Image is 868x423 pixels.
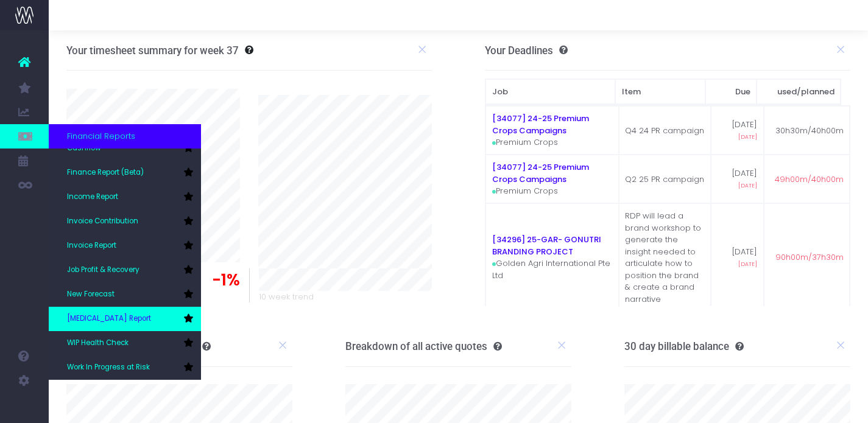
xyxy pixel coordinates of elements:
a: [34296] 25-GAR- GONUTRI BRANDING PROJECT [492,234,601,257]
a: Invoice Report [49,234,201,258]
span: Financial Reports [67,130,135,142]
td: [DATE] [711,203,763,312]
span: [DATE] [738,260,757,268]
td: Golden Agri International Pte Ltd [485,203,618,312]
td: RDP will lead a brand workshop to generate the insight needed to articulate how to position the b... [619,203,711,312]
span: Invoice Contribution [67,216,138,227]
th: Job: activate to sort column ascending [485,79,615,105]
span: [DATE] [738,133,757,141]
span: Invoice Report [67,240,116,251]
td: Q2 25 PR campaign [619,155,711,203]
a: WIP Health Check [49,331,201,355]
h3: Your timesheet summary for week 37 [66,44,239,57]
a: Cashflow [49,136,201,161]
span: Income Report [67,192,118,203]
span: 10 week trend [259,291,314,303]
span: WIP Health Check [67,338,129,349]
td: Premium Crops [485,106,618,155]
span: 90h00m/37h30m [775,251,844,264]
td: Q4 24 PR campaign [619,106,711,155]
h3: Your Deadlines [485,44,568,57]
th: Due: activate to sort column ascending [705,79,757,105]
a: Invoice Contribution [49,209,201,234]
span: Cashflow [67,143,101,154]
img: images/default_profile_image.png [15,399,34,417]
span: [DATE] [738,181,757,190]
span: [MEDICAL_DATA] Report [67,313,151,324]
th: Item: activate to sort column ascending [615,79,705,105]
h3: Breakdown of all active quotes [345,340,502,352]
span: -1% [212,268,240,292]
span: 49h00m/40h00m [775,173,844,186]
span: Job Profit & Recovery [67,265,139,276]
td: [DATE] [711,106,763,155]
span: New Forecast [67,289,115,300]
td: [DATE] [711,155,763,203]
a: [MEDICAL_DATA] Report [49,307,201,331]
a: Work In Progress at Risk [49,355,201,380]
a: [34077] 24-25 Premium Crops Campaigns [492,113,589,136]
a: Income Report [49,185,201,209]
span: Work In Progress at Risk [67,362,150,373]
td: Premium Crops [485,155,618,203]
a: Job Profit & Recovery [49,258,201,282]
h3: 30 day billable balance [624,340,744,352]
a: Finance Report (Beta) [49,161,201,185]
a: [34077] 24-25 Premium Crops Campaigns [492,161,589,185]
th: used/planned: activate to sort column ascending [757,79,841,105]
a: New Forecast [49,282,201,307]
span: Finance Report (Beta) [67,167,144,178]
span: 30h30m/40h00m [775,125,844,137]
